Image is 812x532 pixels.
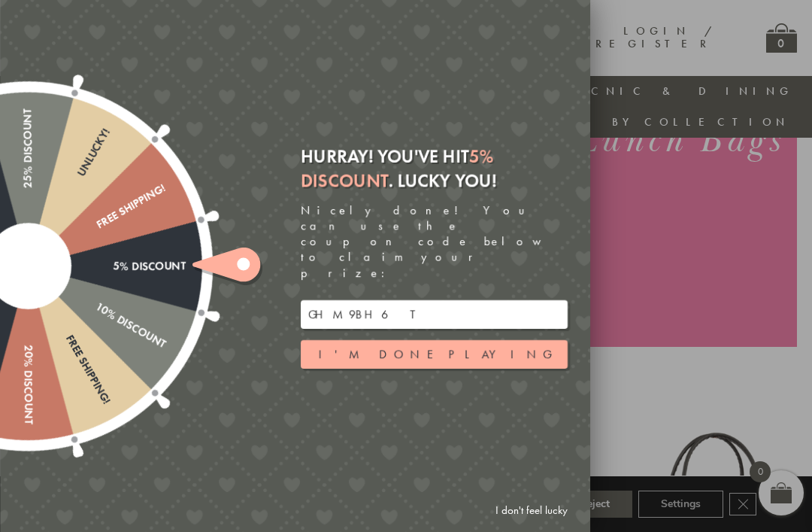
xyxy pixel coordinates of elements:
[301,300,568,329] input: Your email
[23,126,113,269] div: Unlucky!
[301,144,494,191] em: 5% Discount
[29,260,186,272] div: 5% Discount
[23,263,113,406] div: Free shipping!
[25,181,168,272] div: Free shipping!
[22,266,35,424] div: 20% Discount
[25,260,168,351] div: 10% Discount
[488,497,575,524] a: I don't feel lucky
[301,144,568,191] div: Hurray! You've hit . Lucky you!
[301,203,568,281] div: Nicely done! You can use the coupon code below to claim your prize:
[301,340,568,369] button: I'm done playing
[22,108,35,266] div: 25% Discount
